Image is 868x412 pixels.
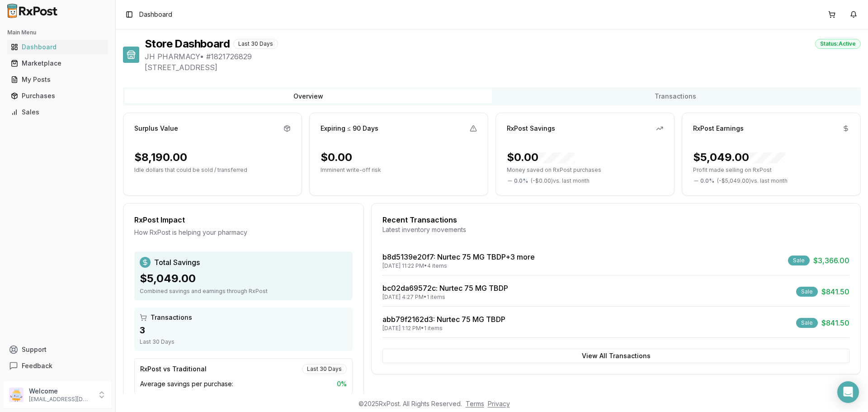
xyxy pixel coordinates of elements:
div: 3 [140,324,347,336]
h1: Store Dashboard [145,37,230,51]
a: Privacy [488,400,510,407]
button: Support [4,341,112,358]
span: 0 % [337,379,347,388]
button: Dashboard [4,40,112,54]
a: My Posts [7,71,108,88]
button: View All Transactions [382,349,849,363]
button: Sales [4,105,112,119]
div: Sale [796,287,818,297]
a: Marketplace [7,55,108,71]
span: 0.0 % [514,177,528,185]
nav: breadcrumb [139,10,172,19]
span: Dashboard [139,10,172,19]
div: How RxPost is helping your pharmacy [134,228,353,237]
button: Purchases [4,89,112,103]
p: Imminent write-off risk [321,166,477,174]
div: Sales [11,108,104,117]
div: $0.00 [507,150,575,165]
div: $5,049.00 [693,150,785,165]
span: ( - $0.00 ) vs. last month [531,177,590,185]
a: bc02da69572c: Nurtec 75 MG TBDP [382,284,508,293]
button: Feedback [4,358,112,374]
a: Sales [7,104,108,120]
div: [DATE] 1:12 PM • 1 items [382,325,505,332]
div: Marketplace [11,59,104,68]
div: Sale [796,318,818,328]
div: RxPost Savings [507,124,555,133]
div: Recent Transactions [382,214,849,225]
div: [DATE] 11:22 PM • 4 items [382,262,535,270]
div: Last 30 Days [302,364,347,374]
div: Last 30 Days [140,338,347,346]
div: Last 30 Days [233,39,278,49]
div: RxPost vs Traditional [140,365,207,374]
div: Surplus Value [134,124,178,133]
span: Average savings per purchase: [140,379,233,388]
a: Terms [466,400,484,407]
a: abb79f2162d3: Nurtec 75 MG TBDP [382,315,505,324]
h2: Main Menu [7,29,108,36]
div: My Posts [11,75,104,84]
div: Open Intercom Messenger [837,381,859,403]
button: Overview [125,89,492,104]
div: Latest inventory movements [382,225,849,234]
span: $3,366.00 [813,255,849,266]
p: Welcome [29,387,92,396]
p: [EMAIL_ADDRESS][DOMAIN_NAME] [29,396,92,403]
div: RxPost Earnings [693,124,744,133]
p: Money saved on RxPost purchases [507,166,663,174]
div: $5,049.00 [140,271,347,286]
div: Expiring ≤ 90 Days [321,124,378,133]
span: Total Savings [154,257,200,268]
p: Profit made selling on RxPost [693,166,849,174]
div: Sale [788,256,810,265]
span: Feedback [22,361,52,370]
span: $841.50 [821,317,849,328]
span: ( - $5,049.00 ) vs. last month [717,177,788,185]
div: Purchases [11,91,104,100]
div: $8,190.00 [134,150,187,165]
a: b8d5139e20f7: Nurtec 75 MG TBDP+3 more [382,252,535,261]
span: JH PHARMACY • # 1821726829 [145,51,861,62]
div: [DATE] 4:27 PM • 1 items [382,294,508,301]
div: $0.00 [321,150,352,165]
img: RxPost Logo [4,4,61,18]
span: [STREET_ADDRESS] [145,62,861,73]
span: Transactions [151,313,192,322]
button: My Posts [4,72,112,87]
img: User avatar [9,388,24,402]
div: Dashboard [11,43,104,52]
div: RxPost Impact [134,214,353,225]
div: Status: Active [815,39,861,49]
a: Purchases [7,88,108,104]
div: Combined savings and earnings through RxPost [140,288,347,295]
span: 0.0 % [700,177,714,185]
button: Transactions [492,89,859,104]
button: Marketplace [4,56,112,71]
p: Idle dollars that could be sold / transferred [134,166,291,174]
a: Dashboard [7,39,108,55]
span: $841.50 [821,286,849,297]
